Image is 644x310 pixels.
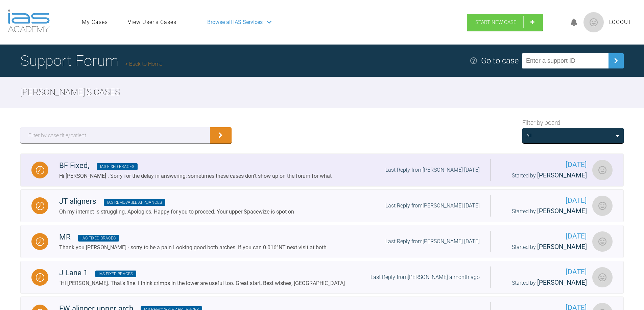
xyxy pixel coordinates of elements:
div: Thank you [PERSON_NAME] - sorry to be a pain Looking good both arches. If you can 0.016”NT next v... [59,243,327,252]
span: [PERSON_NAME] [537,279,587,286]
div: Last Reply from [PERSON_NAME] [DATE] [385,166,480,174]
h2: [PERSON_NAME] 's Cases [20,85,624,100]
div: Last Reply from [PERSON_NAME] a month ago [371,273,480,282]
img: Waiting [36,202,44,210]
span: IAS Fixed Braces [78,235,119,242]
a: My Cases [82,18,108,27]
a: WaitingMR IAS Fixed BracesThank you [PERSON_NAME] - sorry to be a pain Looking good both arches. ... [20,225,624,258]
span: [PERSON_NAME] [537,243,587,251]
span: [DATE] [502,266,587,278]
img: Waiting [36,237,44,246]
div: Started by [502,278,587,288]
img: logo-light.3e3ef733.png [8,9,50,32]
div: Started by [502,242,587,252]
input: Enter a support ID [522,53,609,68]
div: MR [59,231,327,243]
span: IAS Fixed Braces [95,271,136,277]
span: Filter by board [522,118,560,128]
div: JT aligners [59,195,294,207]
span: Start New Case [475,19,517,25]
div: Started by [502,170,587,181]
img: chevronRight.28bd32b0.svg [611,55,621,66]
span: IAS Removable Appliances [104,199,165,206]
div: Hi [PERSON_NAME] . Sorry for the delay in answering; sometimes these cases don't show up on the f... [59,172,332,180]
div: Oh my internet is struggling. Apologies. Happy for you to proceed. Your upper Spacewize is spot on [59,207,294,216]
input: Filter by case title/patient [20,127,210,143]
span: IAS Fixed Braces [97,163,138,170]
div: Go to case [481,54,519,67]
span: [DATE] [502,231,587,242]
a: WaitingBF Fixed, IAS Fixed BracesHi [PERSON_NAME] . Sorry for the delay in answering; sometimes t... [20,153,624,187]
div: Started by [502,206,587,217]
div: `Hi [PERSON_NAME]. That's fine. I think crimps in the lower are useful too. Great start, Best wis... [59,279,345,288]
div: J Lane 1 [59,267,345,279]
span: [PERSON_NAME] [537,171,587,179]
div: Last Reply from [PERSON_NAME] [DATE] [385,237,480,246]
img: Ian Walker [592,267,613,287]
a: Logout [609,18,632,27]
h1: Support Forum [20,49,162,73]
img: help.e70b9f3d.svg [470,57,478,65]
div: Last Reply from [PERSON_NAME] [DATE] [385,201,480,210]
img: Ian Walker [592,160,613,180]
a: Back to Home [125,61,162,67]
a: View User's Cases [128,18,176,27]
a: WaitingJT aligners IAS Removable AppliancesOh my internet is struggling. Apologies. Happy for you... [20,189,624,222]
div: All [526,132,531,139]
span: [DATE] [502,159,587,170]
img: Waiting [36,166,44,174]
div: BF Fixed, [59,160,332,172]
a: Start New Case [467,14,543,31]
img: Ian Walker [592,196,613,216]
span: [PERSON_NAME] [537,207,587,215]
img: Waiting [36,273,44,282]
span: [DATE] [502,195,587,206]
img: Ian Walker [592,231,613,252]
a: WaitingJ Lane 1 IAS Fixed Braces`Hi [PERSON_NAME]. That's fine. I think crimps in the lower are u... [20,261,624,294]
img: profile.png [583,12,604,32]
span: Browse all IAS Services [207,18,263,27]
